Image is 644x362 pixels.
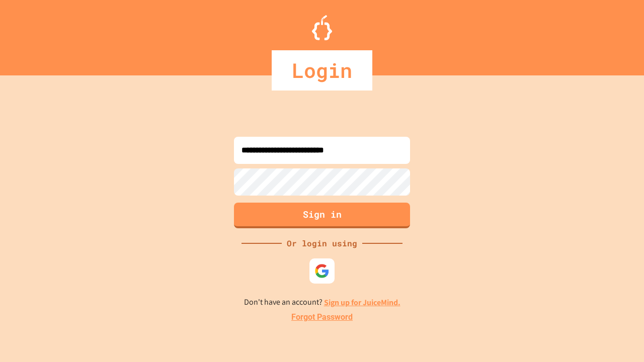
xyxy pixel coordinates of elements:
a: Sign up for JuiceMind. [324,297,400,308]
iframe: chat widget [560,278,634,321]
img: Logo.svg [312,15,332,40]
a: Forgot Password [291,311,353,323]
div: Or login using [282,237,362,249]
div: Login [272,50,372,90]
iframe: chat widget [602,322,634,352]
button: Sign in [234,203,410,228]
p: Don't have an account? [244,296,400,309]
img: google-icon.svg [314,263,330,279]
